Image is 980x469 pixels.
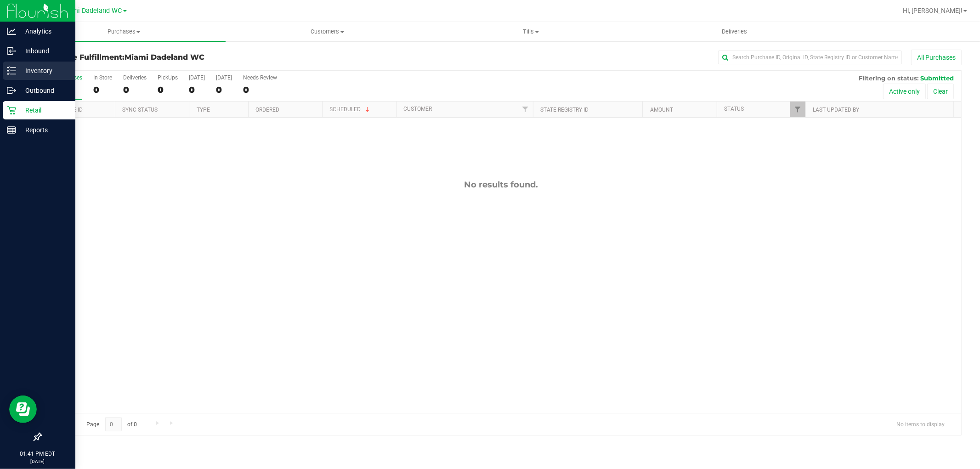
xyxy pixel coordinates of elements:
p: Reports [16,124,71,136]
a: Sync Status [123,107,158,113]
button: Clear [927,84,954,99]
a: Customer [404,106,432,112]
p: Inventory [16,65,71,76]
inline-svg: Outbound [7,86,16,95]
div: 0 [216,85,232,95]
a: Last Updated By [813,107,859,113]
div: 0 [93,85,112,95]
span: Purchases [22,28,226,36]
div: PickUps [158,74,178,81]
p: Retail [16,105,71,116]
p: Inbound [16,45,71,57]
a: Status [724,106,744,112]
span: Miami Dadeland WC [61,7,122,15]
div: Needs Review [243,74,277,81]
a: Ordered [255,107,279,113]
span: Tills [430,28,632,36]
a: Purchases [22,22,226,41]
span: Deliveries [709,28,759,36]
a: Filter [790,102,805,117]
button: All Purchases [911,50,962,65]
span: Submitted [920,74,954,82]
div: Deliveries [123,74,147,81]
a: Customers [226,22,429,41]
div: 0 [123,85,147,95]
span: Page of 0 [79,417,145,431]
input: Search Purchase ID, Original ID, State Registry ID or Customer Name... [718,51,902,64]
div: In Store [93,74,112,81]
div: 0 [243,85,277,95]
a: Deliveries [633,22,836,41]
a: Amount [650,107,673,113]
p: [DATE] [4,458,71,465]
a: Tills [429,22,633,41]
h3: Purchase Fulfillment: [40,53,347,62]
div: [DATE] [216,74,232,81]
div: [DATE] [189,74,205,81]
span: No items to display [889,417,952,431]
button: Active only [883,84,926,99]
div: No results found. [41,180,961,190]
p: Outbound [16,85,71,96]
inline-svg: Analytics [7,27,16,36]
inline-svg: Inventory [7,66,16,75]
span: Miami Dadeland WC [125,53,204,62]
inline-svg: Retail [7,106,16,115]
iframe: Resource center [9,396,37,423]
a: Scheduled [330,106,372,113]
p: Analytics [16,26,71,37]
span: Customers [226,28,429,36]
a: Filter [518,102,533,117]
div: 0 [189,85,205,95]
inline-svg: Inbound [7,46,16,56]
span: Hi, [PERSON_NAME]! [903,7,963,14]
a: Type [197,107,210,113]
inline-svg: Reports [7,125,16,135]
span: Filtering on status: [859,74,918,82]
div: 0 [158,85,178,95]
p: 01:41 PM EDT [4,450,71,458]
a: State Registry ID [541,107,589,113]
